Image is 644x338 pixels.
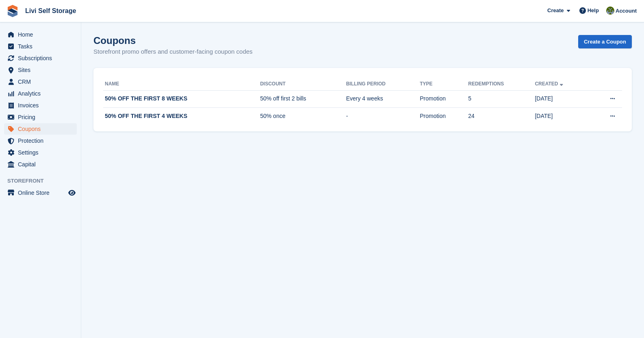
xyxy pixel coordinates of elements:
th: Redemptions [468,78,535,91]
span: Account [616,7,637,15]
a: menu [4,52,77,64]
td: Promotion [420,108,468,125]
td: [DATE] [535,108,590,125]
a: menu [4,123,77,135]
a: menu [4,159,77,170]
a: menu [4,88,77,99]
span: Analytics [18,88,67,99]
td: Every 4 weeks [346,90,420,108]
span: Settings [18,147,67,158]
a: menu [4,100,77,111]
th: Type [420,78,468,91]
a: menu [4,64,77,76]
th: Billing Period [346,78,420,91]
span: Help [588,7,599,15]
img: stora-icon-8386f47178a22dfd0bd8f6a31ec36ba5ce8667c1dd55bd0f319d3a0aa187defe.svg [7,5,19,17]
a: menu [4,41,77,52]
td: 5 [468,90,535,108]
a: menu [4,29,77,40]
td: 50% OFF THE FIRST 4 WEEKS [103,108,260,125]
span: Subscriptions [18,52,67,64]
a: menu [4,147,77,158]
a: Preview store [67,188,77,198]
a: menu [4,76,77,87]
h1: Coupons [93,35,253,46]
th: Discount [260,78,346,91]
span: Coupons [18,123,67,135]
span: Create [547,7,564,15]
a: menu [4,111,77,123]
td: 50% once [260,108,346,125]
span: Invoices [18,100,67,111]
a: Create a Coupon [578,35,632,48]
a: Livi Self Storage [22,4,79,17]
td: [DATE] [535,90,590,108]
span: CRM [18,76,67,87]
td: - [346,108,420,125]
span: Capital [18,159,67,170]
span: Online Store [18,187,67,198]
th: Name [103,78,260,91]
span: Pricing [18,111,67,123]
a: menu [4,187,77,198]
td: 50% OFF THE FIRST 8 WEEKS [103,90,260,108]
a: Created [535,81,564,87]
img: Matty Bulman [606,7,614,15]
td: 24 [468,108,535,125]
span: Sites [18,64,67,76]
td: 50% off first 2 bills [260,90,346,108]
span: Storefront [7,177,81,185]
a: menu [4,135,77,146]
span: Home [18,29,67,40]
span: Protection [18,135,67,146]
td: Promotion [420,90,468,108]
p: Storefront promo offers and customer-facing coupon codes [93,47,253,57]
span: Tasks [18,41,67,52]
